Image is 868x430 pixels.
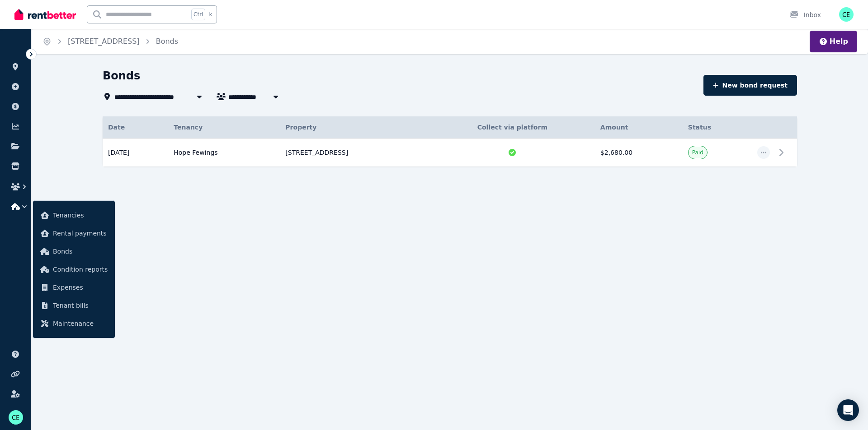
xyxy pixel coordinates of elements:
[37,224,111,242] a: Rental payments
[108,148,129,157] span: [DATE]
[14,8,76,21] img: RentBetter
[837,399,859,421] div: Open Intercom Messenger
[37,296,111,314] a: Tenant bills
[53,246,108,257] span: Bonds
[280,116,430,139] th: Property
[68,37,140,46] a: [STREET_ADDRESS]
[9,410,23,425] img: Chuks Ehis
[37,314,111,333] a: Maintenance
[37,260,111,278] a: Condition reports
[37,206,111,224] a: Tenancies
[53,264,108,275] span: Condition reports
[53,318,108,329] span: Maintenance
[191,9,205,20] span: Ctrl
[430,116,595,139] th: Collect via platform
[595,116,683,139] th: Amount
[37,242,111,260] a: Bonds
[156,36,178,47] span: Bonds
[839,7,854,22] img: Chuks Ehis
[168,139,280,167] td: Hope Fewings
[53,300,108,311] span: Tenant bills
[53,228,108,239] span: Rental payments
[53,282,108,293] span: Expenses
[703,75,797,96] button: New bond request
[595,139,683,167] td: $2,680.00
[103,69,140,83] h1: Bonds
[53,210,108,221] span: Tenancies
[280,139,430,167] td: [STREET_ADDRESS]
[32,29,189,54] nav: Breadcrumb
[209,11,212,18] span: k
[37,278,111,296] a: Expenses
[789,10,821,19] div: Inbox
[108,123,125,132] span: Date
[168,116,280,139] th: Tenancy
[819,36,848,47] button: Help
[683,116,752,139] th: Status
[692,149,703,156] span: Paid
